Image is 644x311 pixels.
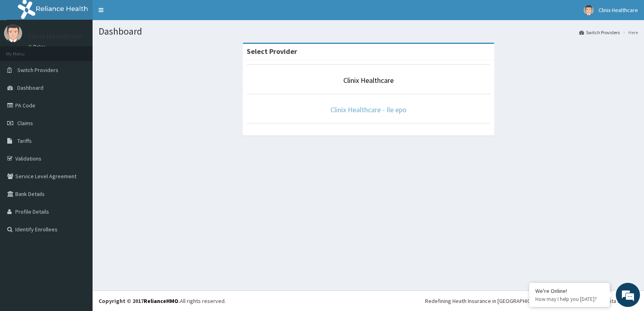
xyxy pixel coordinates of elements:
[330,105,407,114] a: Clinix Healthcare - Ile epo
[99,26,638,37] h1: Dashboard
[17,119,33,127] span: Claims
[599,6,638,14] span: Clinix Healthcare
[4,24,22,42] img: User Image
[343,76,394,85] a: Clinix Healthcare
[621,29,638,36] li: Here
[99,297,180,305] strong: Copyright © 2017 .
[144,297,178,305] a: RelianceHMO
[17,84,43,91] span: Dashboard
[17,137,32,144] span: Tariffs
[425,297,638,305] div: Redefining Heath Insurance in [GEOGRAPHIC_DATA] using Telemedicine and Data Science!
[579,29,620,36] a: Switch Providers
[93,290,644,311] footer: All rights reserved.
[535,287,604,295] div: We're Online!
[535,296,604,303] p: How may I help you today?
[28,44,47,49] a: Online
[247,47,297,56] strong: Select Provider
[28,33,82,40] p: Clinix Healthcare
[17,66,58,74] span: Switch Providers
[584,5,594,15] img: User Image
